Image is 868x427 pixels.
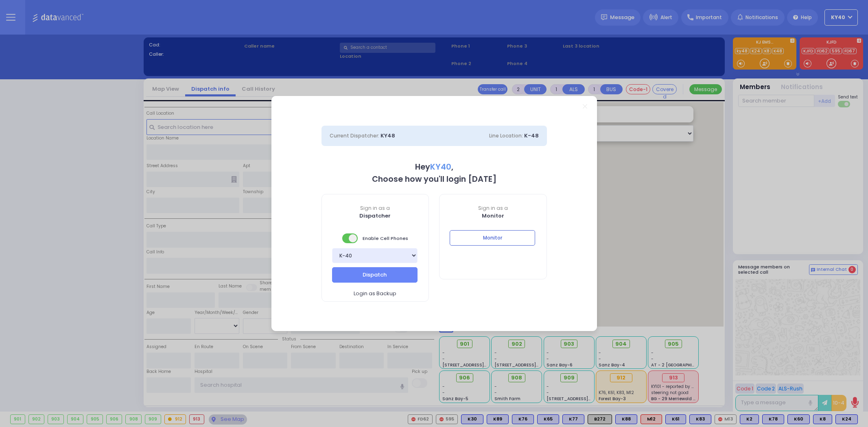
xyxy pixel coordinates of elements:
[489,132,523,139] span: Line Location:
[450,230,535,246] button: Monitor
[482,212,504,220] b: Monitor
[524,132,539,139] span: K-48
[439,205,547,212] span: Sign in as a
[415,161,453,172] b: Hey ,
[342,233,408,244] span: Enable Cell Phones
[430,161,451,172] span: KY40
[380,132,395,139] span: KY48
[332,267,418,283] button: Dispatch
[583,104,587,109] a: Close
[330,132,379,139] span: Current Dispatcher:
[359,212,391,220] b: Dispatcher
[322,205,429,212] span: Sign in as a
[372,174,496,185] b: Choose how you'll login [DATE]
[354,290,396,298] span: Login as Backup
